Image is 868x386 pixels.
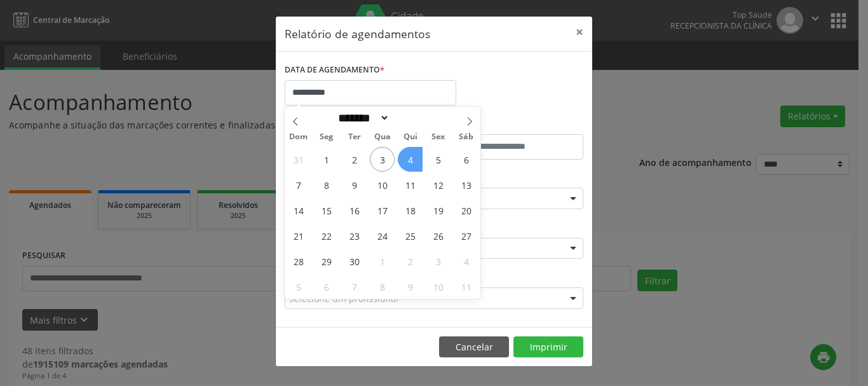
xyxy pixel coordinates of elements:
[342,172,367,197] span: Setembro 9, 2025
[314,147,339,172] span: Setembro 1, 2025
[452,133,480,141] span: Sáb
[342,249,367,273] span: Setembro 30, 2025
[454,198,478,223] span: Setembro 20, 2025
[341,133,369,141] span: Ter
[286,147,311,172] span: Agosto 31, 2025
[334,111,390,125] select: Month
[314,198,339,223] span: Setembro 15, 2025
[370,249,395,273] span: Outubro 1, 2025
[286,172,311,197] span: Setembro 7, 2025
[398,249,423,273] span: Outubro 2, 2025
[397,133,424,141] span: Qui
[342,198,367,223] span: Setembro 16, 2025
[437,114,583,134] label: ATÉ
[370,147,395,172] span: Setembro 3, 2025
[426,147,451,172] span: Setembro 5, 2025
[454,274,478,299] span: Outubro 11, 2025
[285,60,384,80] label: DATA DE AGENDAMENTO
[286,249,311,273] span: Setembro 28, 2025
[370,274,395,299] span: Outubro 8, 2025
[314,172,339,197] span: Setembro 8, 2025
[454,249,478,273] span: Outubro 4, 2025
[314,274,339,299] span: Outubro 6, 2025
[370,198,395,223] span: Setembro 17, 2025
[426,274,451,299] span: Outubro 10, 2025
[370,172,395,197] span: Setembro 10, 2025
[398,172,423,197] span: Setembro 11, 2025
[398,147,423,172] span: Setembro 4, 2025
[342,223,367,248] span: Setembro 23, 2025
[289,292,398,305] span: Selecione um profissional
[426,223,451,248] span: Setembro 26, 2025
[314,223,339,248] span: Setembro 22, 2025
[439,336,509,358] button: Cancelar
[286,198,311,223] span: Setembro 14, 2025
[369,133,397,141] span: Qua
[454,172,478,197] span: Setembro 13, 2025
[426,249,451,273] span: Outubro 3, 2025
[567,17,592,48] button: Close
[426,198,451,223] span: Setembro 19, 2025
[454,223,478,248] span: Setembro 27, 2025
[426,172,451,197] span: Setembro 12, 2025
[313,133,341,141] span: Seg
[390,111,431,125] input: Year
[454,147,478,172] span: Setembro 6, 2025
[285,25,430,42] h5: Relatório de agendamentos
[398,223,423,248] span: Setembro 25, 2025
[424,133,452,141] span: Sex
[314,249,339,273] span: Setembro 29, 2025
[286,274,311,299] span: Outubro 5, 2025
[342,147,367,172] span: Setembro 2, 2025
[398,274,423,299] span: Outubro 9, 2025
[342,274,367,299] span: Outubro 7, 2025
[285,133,313,141] span: Dom
[513,336,583,358] button: Imprimir
[398,198,423,223] span: Setembro 18, 2025
[370,223,395,248] span: Setembro 24, 2025
[286,223,311,248] span: Setembro 21, 2025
